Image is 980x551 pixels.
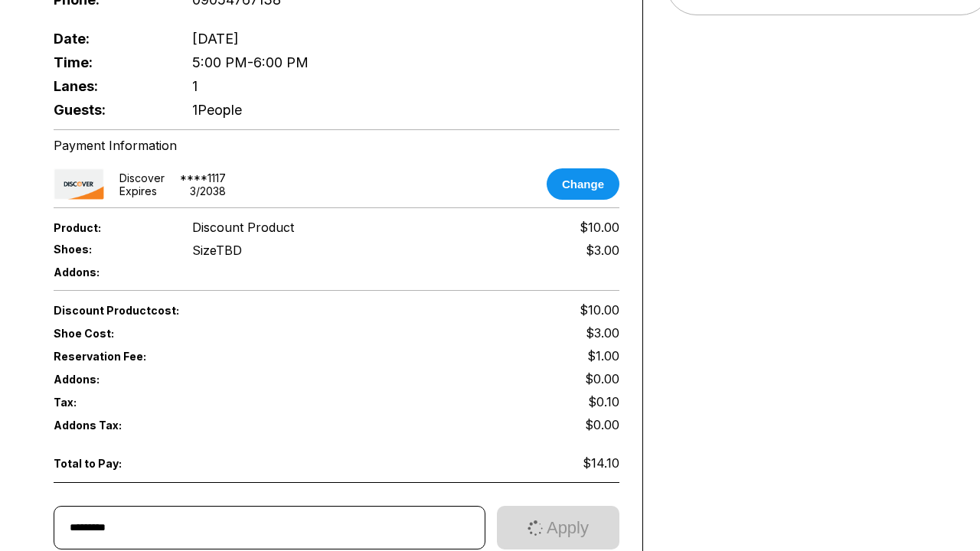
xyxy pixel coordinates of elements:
[54,396,167,409] span: Tax:
[192,78,198,94] span: 1
[54,243,167,256] span: Shoes:
[587,348,619,364] span: $1.00
[119,184,157,197] div: Expires
[54,419,167,432] span: Addons Tax:
[580,220,619,235] span: $10.00
[54,457,167,470] span: Total to Pay:
[586,243,619,258] div: $3.00
[119,171,165,184] div: discover
[54,54,167,70] span: Time:
[54,31,167,47] span: Date:
[192,102,242,118] span: 1 People
[192,243,242,258] div: Size TBD
[54,102,167,118] span: Guests:
[192,220,294,235] span: Discount Product
[588,394,619,409] span: $0.10
[583,455,619,471] span: $14.10
[54,168,104,200] img: card
[585,371,619,386] span: $0.00
[190,184,226,197] div: 3 / 2038
[586,325,619,341] span: $3.00
[54,304,337,317] span: Discount Product cost:
[580,302,619,318] span: $10.00
[547,168,619,200] button: Change
[192,54,309,70] span: 5:00 PM - 6:00 PM
[54,327,167,340] span: Shoe Cost:
[54,373,167,386] span: Addons:
[54,266,167,279] span: Addons:
[54,138,619,153] div: Payment Information
[585,417,619,432] span: $0.00
[54,350,337,363] span: Reservation Fee:
[54,221,167,234] span: Product:
[54,78,167,94] span: Lanes:
[192,31,239,47] span: [DATE]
